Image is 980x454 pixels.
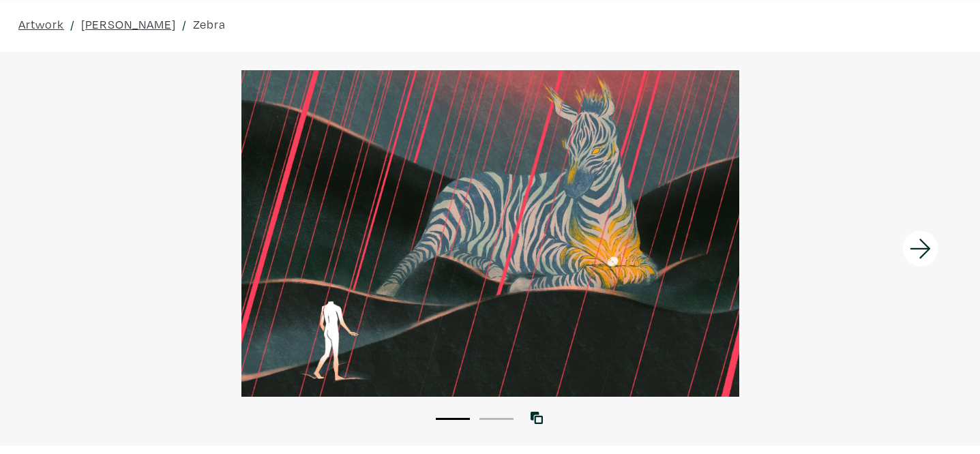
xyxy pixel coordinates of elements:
a: Zebra [193,15,226,33]
span: / [182,15,187,33]
a: [PERSON_NAME] [81,15,176,33]
a: Artwork [18,15,64,33]
button: 1 of 2 [436,418,470,420]
span: / [70,15,75,33]
button: 2 of 2 [479,418,514,420]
